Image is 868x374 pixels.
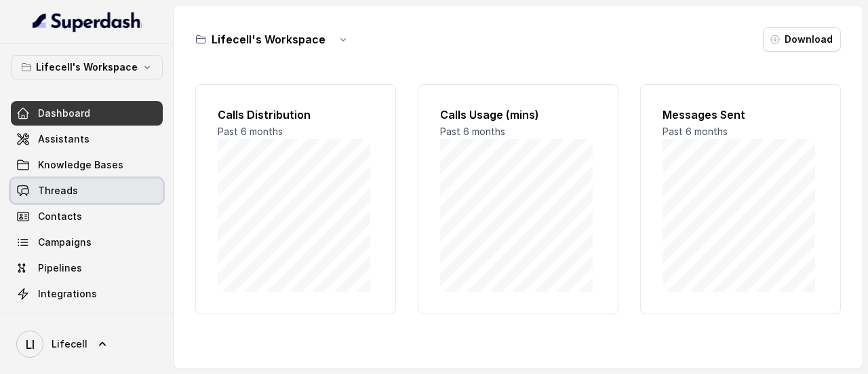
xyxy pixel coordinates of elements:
span: Campaigns [38,236,92,249]
span: Pipelines [38,261,82,275]
button: Lifecell's Workspace [11,55,163,79]
a: Threads [11,179,163,203]
span: Threads [38,184,78,198]
span: Knowledge Bases [38,158,123,172]
p: Lifecell's Workspace [36,59,138,75]
button: Download [763,27,841,52]
a: Lifecell [11,325,163,363]
span: Past 6 months [218,126,283,137]
span: Dashboard [38,107,90,120]
span: Past 6 months [663,126,728,137]
h2: Calls Distribution [218,107,374,123]
a: Pipelines [11,256,163,280]
h3: Lifecell's Workspace [212,31,325,48]
a: Dashboard [11,101,163,126]
span: Integrations [38,287,97,301]
span: Assistants [38,132,90,146]
text: LI [26,337,35,352]
a: Campaigns [11,230,163,255]
span: Lifecell [52,337,87,351]
img: light.svg [33,11,142,33]
a: Contacts [11,204,163,229]
a: Knowledge Bases [11,153,163,177]
h2: Calls Usage (mins) [440,107,596,123]
span: API Settings [38,313,97,326]
a: API Settings [11,307,163,332]
span: Past 6 months [440,126,505,137]
span: Contacts [38,210,82,223]
a: Assistants [11,127,163,151]
h2: Messages Sent [663,107,818,123]
a: Integrations [11,282,163,306]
